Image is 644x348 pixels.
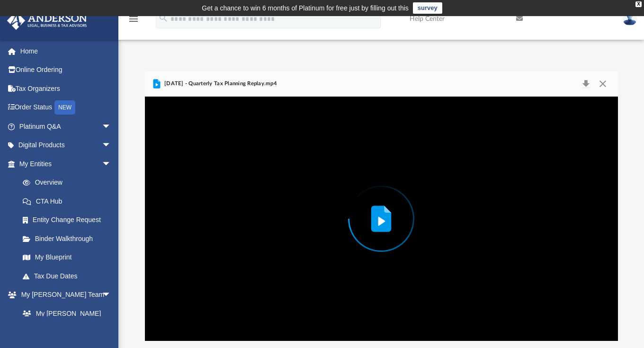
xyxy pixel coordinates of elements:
[13,304,116,334] a: My [PERSON_NAME] Team
[7,61,125,80] a: Online Ordering
[413,2,442,14] a: survey
[623,12,637,26] img: User Pic
[13,211,125,230] a: Entity Change Request
[102,117,121,136] span: arrow_drop_down
[54,100,75,115] div: NEW
[13,192,125,211] a: CTA Hub
[7,42,125,61] a: Home
[128,13,139,25] i: menu
[145,71,618,341] div: Preview
[202,2,409,14] div: Get a chance to win 6 months of Platinum for free just by filling out this
[594,77,611,90] button: Close
[13,267,125,286] a: Tax Due Dates
[635,1,642,7] div: close
[7,79,125,98] a: Tax Organizers
[4,11,90,30] img: Anderson Advisors Platinum Portal
[102,286,121,305] span: arrow_drop_down
[102,154,121,174] span: arrow_drop_down
[7,98,125,117] a: Order StatusNEW
[7,286,121,304] a: My [PERSON_NAME] Teamarrow_drop_down
[158,13,169,23] i: search
[7,154,125,173] a: My Entitiesarrow_drop_down
[128,18,139,25] a: menu
[13,229,125,248] a: Binder Walkthrough
[13,173,125,192] a: Overview
[162,80,277,88] span: [DATE] - Quarterly Tax Planning Replay.mp4
[578,77,595,90] button: Download
[7,136,125,155] a: Digital Productsarrow_drop_down
[13,248,121,267] a: My Blueprint
[102,136,121,155] span: arrow_drop_down
[7,117,125,136] a: Platinum Q&Aarrow_drop_down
